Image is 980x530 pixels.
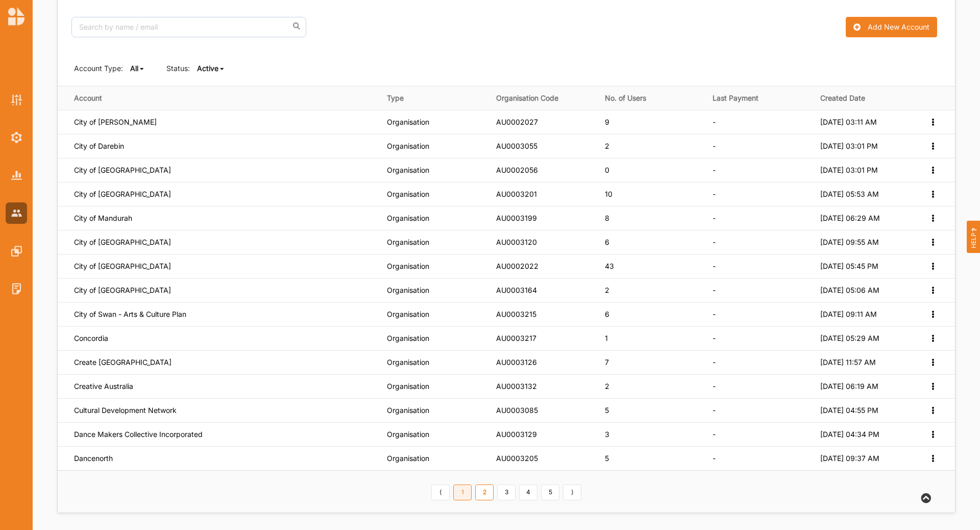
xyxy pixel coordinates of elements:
[605,166,698,175] div: 0
[74,382,373,391] div: Creative Australia
[496,190,591,199] div: AU0003201
[74,118,373,127] div: City of [PERSON_NAME]
[496,454,591,463] div: AU0003205
[11,283,22,294] img: System Logs
[496,94,591,103] strong: Organisation Code
[8,7,24,26] img: logo
[563,485,581,501] a: Next item
[820,310,914,319] div: [DATE] 09:11 AM
[387,262,481,271] div: Organisation
[74,286,373,295] div: City of [GEOGRAPHIC_DATA]
[713,166,806,175] div: -
[387,142,481,151] div: Organisation
[820,454,914,463] div: [DATE] 09:37 AM
[713,118,806,127] div: -
[820,118,914,127] div: [DATE] 03:11 AM
[713,214,806,223] div: -
[820,382,914,391] div: [DATE] 06:19 AM
[6,278,27,299] a: System Logs
[6,127,27,148] a: System Settings
[605,214,698,223] div: 8
[713,430,806,439] div: -
[713,382,806,391] div: -
[74,94,102,102] strong: Account
[713,310,806,319] div: -
[605,118,698,127] div: 9
[541,485,559,501] a: 5
[820,262,914,271] div: [DATE] 05:45 PM
[166,63,190,74] div: Status:
[496,142,591,151] div: AU0003055
[496,166,591,175] div: AU0002056
[387,94,481,103] strong: Type
[387,334,481,343] div: Organisation
[11,246,22,257] img: Features
[496,118,591,127] div: AU0002027
[387,166,481,175] div: Organisation
[713,142,806,151] div: -
[453,485,472,501] a: 1
[868,22,929,32] div: Add New Account
[11,95,22,105] img: Activity Settings
[11,210,22,216] img: Accounts & Users
[74,334,373,343] div: Concordia
[605,382,698,391] div: 2
[6,165,27,186] a: System Reports
[387,238,481,247] div: Organisation
[475,485,494,501] a: 2
[430,483,583,500] div: Pagination Navigation
[496,310,591,319] div: AU0003215
[74,214,373,223] div: City of Mandurah
[74,454,373,463] div: Dancenorth
[74,190,373,199] div: City of [GEOGRAPHIC_DATA]
[820,94,914,103] strong: Created Date
[496,358,591,367] div: AU0003126
[387,190,481,199] div: Organisation
[496,406,591,415] div: AU0003085
[387,310,481,319] div: Organisation
[605,142,698,151] div: 2
[713,406,806,415] div: -
[713,262,806,271] div: -
[713,454,806,463] div: -
[6,202,27,224] a: Accounts & Users
[6,240,27,262] a: Features
[820,430,914,439] div: [DATE] 04:34 PM
[605,262,698,271] div: 43
[820,214,914,223] div: [DATE] 06:29 AM
[74,166,373,175] div: City of [GEOGRAPHIC_DATA]
[713,334,806,343] div: -
[820,238,914,247] div: [DATE] 09:55 AM
[713,286,806,295] div: -
[74,430,373,439] div: Dance Makers Collective Incorporated
[713,238,806,247] div: -
[74,406,373,415] div: Cultural Development Network
[605,310,698,319] div: 6
[820,358,914,367] div: [DATE] 11:57 AM
[820,190,914,199] div: [DATE] 05:53 AM
[605,454,698,463] div: 5
[387,382,481,391] div: Organisation
[11,171,22,179] img: System Reports
[197,64,218,73] b: Active
[605,286,698,295] div: 2
[496,430,591,439] div: AU0003129
[846,17,937,37] button: Add New Account
[387,454,481,463] div: Organisation
[820,166,914,175] div: [DATE] 03:01 PM
[820,286,914,295] div: [DATE] 05:06 AM
[387,286,481,295] div: Organisation
[387,358,481,367] div: Organisation
[713,190,806,199] div: -
[605,94,698,103] strong: No. of Users
[74,262,373,271] div: City of [GEOGRAPHIC_DATA]
[74,142,373,151] div: City of Darebin
[496,238,591,247] div: AU0003120
[820,334,914,343] div: [DATE] 05:29 AM
[74,310,373,319] div: City of Swan - Arts & Culture Plan
[605,334,698,343] div: 1
[605,238,698,247] div: 6
[74,63,123,74] div: Account Type:
[11,132,22,143] img: System Settings
[820,142,914,151] div: [DATE] 03:01 PM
